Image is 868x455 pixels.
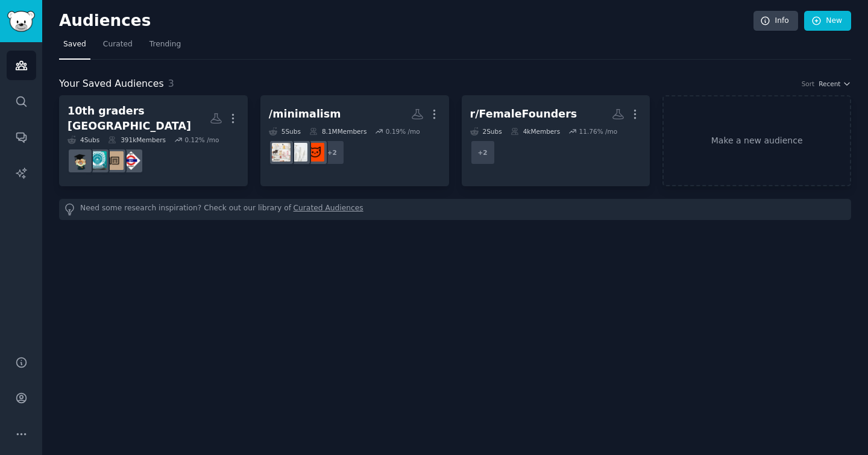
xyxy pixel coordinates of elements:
[662,95,851,186] a: Make a new audience
[7,11,35,32] img: GummySearch logo
[269,127,301,136] div: 5 Sub s
[260,95,449,186] a: /minimalism5Subs8.1MMembers0.19% /mo+230PlusSkinCareSkincareAddictionUKSkincareAddictionLux
[184,136,219,144] div: 0.12 % /mo
[122,151,140,170] img: surat
[804,11,851,31] a: New
[71,151,90,170] img: CBSE
[462,95,650,186] a: r/FemaleFounders2Subs4kMembers11.76% /mo+2
[470,127,502,136] div: 2 Sub s
[145,35,185,60] a: Trending
[59,35,90,60] a: Saved
[289,143,307,162] img: SkincareAddictionUK
[68,104,210,133] div: 10th graders [GEOGRAPHIC_DATA]
[294,203,363,216] a: Curated Audiences
[59,77,164,92] span: Your Saved Audiences
[386,127,420,136] div: 0.19 % /mo
[168,78,174,89] span: 3
[802,80,815,88] div: Sort
[59,95,248,186] a: 10th graders [GEOGRAPHIC_DATA]4Subs391kMembers0.12% /mosuratCBSEboardsCBSECommerceCBSE
[579,127,618,136] div: 11.76 % /mo
[819,80,851,88] button: Recent
[63,39,86,50] span: Saved
[511,127,560,136] div: 4k Members
[68,136,99,144] div: 4 Sub s
[306,143,324,162] img: 30PlusSkinCare
[272,143,291,162] img: SkincareAddictionLux
[149,39,181,50] span: Trending
[99,35,137,60] a: Curated
[105,151,124,170] img: CBSEboards
[269,107,341,122] div: /minimalism
[753,11,798,31] a: Info
[319,140,345,165] div: + 2
[470,140,495,165] div: + 2
[103,39,133,50] span: Curated
[59,11,753,31] h2: Audiences
[309,127,366,136] div: 8.1M Members
[819,80,840,88] span: Recent
[470,107,577,122] div: r/FemaleFounders
[59,199,851,220] div: Need some research inspiration? Check out our library of
[108,136,166,144] div: 391k Members
[88,151,107,170] img: CBSECommerce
